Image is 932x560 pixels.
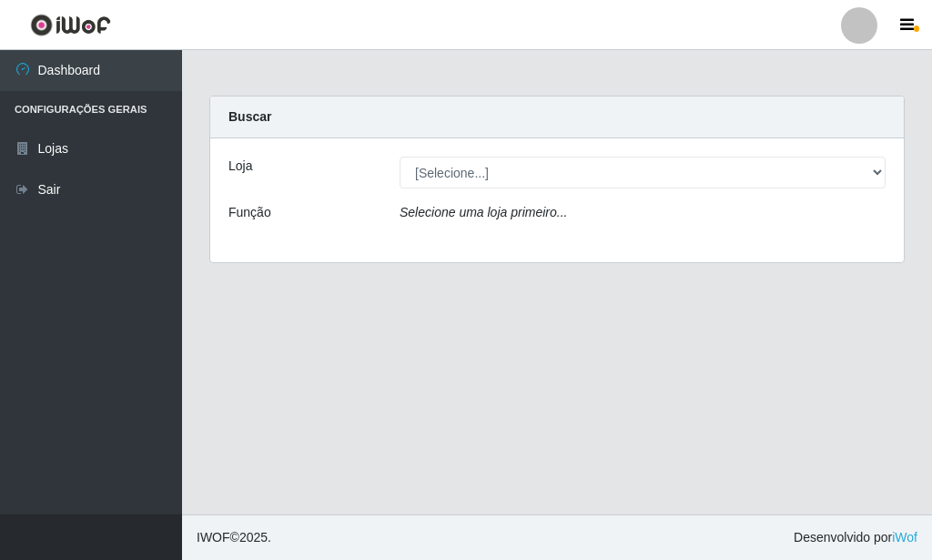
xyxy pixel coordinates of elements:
img: CoreUI Logo [30,14,111,36]
i: Selecione uma loja primeiro... [400,205,567,219]
span: Desenvolvido por [794,528,917,547]
label: Função [228,203,271,222]
span: © 2025 . [197,528,271,547]
span: IWOF [197,530,230,545]
label: Loja [228,157,252,176]
a: iWof [892,530,917,545]
strong: Buscar [228,109,271,124]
